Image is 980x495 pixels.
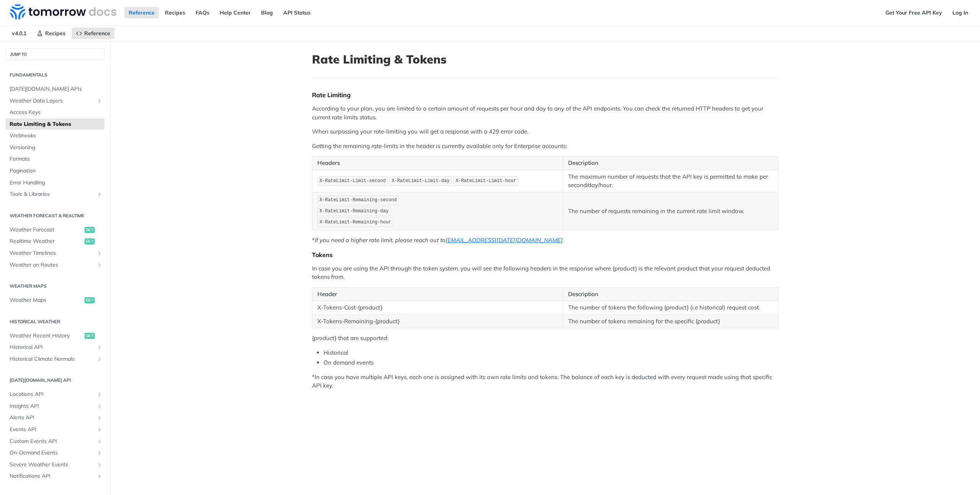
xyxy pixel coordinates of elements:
a: Blog [257,7,277,18]
button: Show subpages for Custom Events API [96,438,103,445]
button: Show subpages for Locations API [96,391,103,397]
a: Alerts APIShow subpages for Alerts API [6,412,105,423]
span: get [85,333,95,339]
span: Weather Recent History [10,332,83,340]
a: Help Center [216,7,255,18]
span: Events API [10,426,95,433]
span: Realtime Weather [10,238,83,245]
th: Description [563,287,778,301]
button: Show subpages for Insights API [96,403,103,409]
a: [EMAIL_ADDRESS][DATE][DOMAIN_NAME] [446,236,563,244]
code: X-RateLimit-Limit-second [317,176,388,186]
h2: [DATE][DOMAIN_NAME] API [6,377,105,384]
a: Rate Limiting & Tokens [6,119,105,130]
a: Reference [72,28,114,39]
a: Tools & LibrariesShow subpages for Tools & Libraries [6,189,105,200]
button: Show subpages for Alerts API [96,415,103,421]
span: On-Demand Events [10,449,95,457]
span: Rate Limiting & Tokens [10,120,103,128]
span: get [85,238,95,244]
span: Notifications API [10,472,95,480]
span: Webhooks [10,132,103,140]
td: The number of tokens the following {product} (i.e historical) request cost. [563,301,778,315]
h2: Weather Forecast & realtime [6,212,105,219]
a: Weather Data LayersShow subpages for Weather Data Layers [6,95,105,107]
td: X-Tokens-Cost-{product} [312,301,563,315]
a: Access Keys [6,107,105,118]
span: Insights API [10,402,95,410]
a: Pagination [6,165,105,177]
a: Error Handling [6,177,105,189]
span: Versioning [10,144,103,151]
span: Severe Weather Events [10,461,95,469]
button: Show subpages for Notifications API [96,473,103,479]
p: Headers [317,159,558,168]
a: On-Demand EventsShow subpages for On-Demand Events [6,447,105,459]
img: Tomorrow.io Weather API Docs [10,4,116,20]
button: Show subpages for Weather on Routes [96,262,103,268]
span: Formats [10,155,103,163]
span: Custom Events API [10,438,95,445]
a: API Status [279,7,315,18]
li: On demand events [323,358,778,367]
th: Header [312,287,563,301]
a: Realtime Weatherget [6,236,105,247]
a: Get Your Free API Key [881,7,946,18]
a: Recipes [161,7,189,18]
td: X-Tokens-Remaining-{product} [312,314,563,328]
span: Recipes [45,30,65,37]
a: Weather Mapsget [6,295,105,306]
a: Custom Events APIShow subpages for Custom Events API [6,436,105,447]
a: Historical Climate NormalsShow subpages for Historical Climate Normals [6,353,105,365]
button: Show subpages for Tools & Libraries [96,191,103,197]
code: X-RateLimit-Remaining-hour [317,218,394,227]
em: If you need a higher rate limit, please reach out to . [315,236,564,244]
button: Show subpages for Weather Data Layers [96,98,103,104]
span: Weather Maps [10,296,83,304]
span: Historical Climate Normals [10,355,95,363]
a: Events APIShow subpages for Events API [6,424,105,435]
button: JUMP TO [6,49,105,60]
button: Show subpages for Weather Timelines [96,250,103,256]
p: {product} that are supported: [312,334,778,343]
p: The maximum number of requests that the API key is permitted to make per second/day/hour. [568,173,773,190]
code: X-RateLimit-Limit-hour [453,176,518,186]
a: Locations APIShow subpages for Locations API [6,389,105,400]
a: Notifications APIShow subpages for Notifications API [6,471,105,482]
div: Rate Limiting [312,91,778,99]
span: Weather on Routes [10,261,95,269]
p: When surpassing your rate-limiting you will get a response with a 429 error code. [312,127,778,136]
button: Show subpages for On-Demand Events [96,450,103,456]
a: Severe Weather EventsShow subpages for Severe Weather Events [6,459,105,471]
span: Tools & Libraries [10,191,95,198]
a: Reference [124,7,159,18]
span: Weather Timelines [10,249,95,257]
span: Pagination [10,167,103,175]
a: Weather TimelinesShow subpages for Weather Timelines [6,247,105,259]
span: Reference [84,30,110,37]
a: Weather Recent Historyget [6,330,105,342]
div: Tokens [312,251,778,259]
a: Formats [6,153,105,165]
a: Historical APIShow subpages for Historical API [6,342,105,353]
td: The number of tokens remaining for the specific {product} [563,314,778,328]
span: Alerts API [10,414,95,422]
a: Webhooks [6,130,105,142]
p: *In case you have multiple API keys, each one is assigned with its own rate limits and tokens. Th... [312,373,778,390]
h2: Fundamentals [6,72,105,78]
p: Description [568,159,773,168]
p: The number of requests remaining in the current rate limit window. [568,207,773,216]
span: Locations API [10,391,95,398]
span: get [85,227,95,233]
a: Recipes [33,28,70,39]
a: Weather Forecastget [6,224,105,236]
h1: Rate Limiting & Tokens [312,52,778,66]
span: Access Keys [10,109,103,116]
a: [DATE][DOMAIN_NAME] APIs [6,83,105,95]
button: Show subpages for Historical API [96,344,103,350]
code: X-RateLimit-Remaining-day [317,207,391,216]
p: According to your plan, you are limited to a certain amount of requests per hour and day to any o... [312,104,778,122]
button: Show subpages for Events API [96,427,103,433]
code: X-RateLimit-Remaining-second [317,195,399,205]
span: get [85,297,95,303]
